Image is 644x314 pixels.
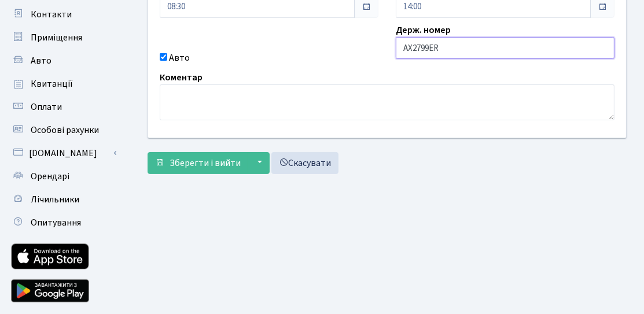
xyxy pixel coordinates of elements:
[6,119,122,142] a: Особові рахунки
[31,31,82,44] span: Приміщення
[148,152,248,174] button: Зберегти і вийти
[271,152,338,174] a: Скасувати
[6,26,122,49] a: Приміщення
[170,157,241,169] span: Зберегти і вийти
[31,193,79,206] span: Лічильники
[396,23,451,37] label: Держ. номер
[6,188,122,211] a: Лічильники
[31,216,81,229] span: Опитування
[31,124,99,136] span: Особові рахунки
[31,101,62,113] span: Оплати
[160,71,203,84] label: Коментар
[31,77,73,90] span: Квитанції
[6,72,122,95] a: Квитанції
[31,8,72,21] span: Контакти
[396,37,614,59] input: AA0001AA
[6,211,122,234] a: Опитування
[6,165,122,188] a: Орендарі
[169,51,190,65] label: Авто
[6,95,122,119] a: Оплати
[6,142,122,165] a: [DOMAIN_NAME]
[31,54,51,67] span: Авто
[6,49,122,72] a: Авто
[6,3,122,26] a: Контакти
[31,170,69,183] span: Орендарі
